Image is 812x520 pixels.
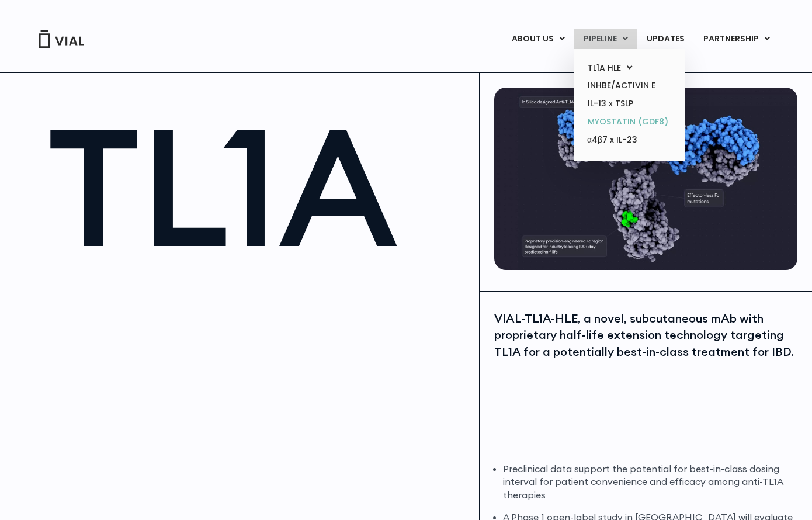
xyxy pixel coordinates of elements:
a: TL1A HLEMenu Toggle [578,59,681,77]
h1: TL1A [47,105,467,268]
a: UPDATES [637,29,693,49]
a: PARTNERSHIPMenu Toggle [694,29,779,49]
a: IL-13 x TSLP [578,95,681,113]
a: α4β7 x IL-23 [578,131,681,150]
a: PIPELINEMenu Toggle [574,29,637,49]
li: Preclinical data support the potential for best-in-class dosing interval for patient convenience ... [503,462,797,502]
a: ABOUT USMenu Toggle [502,29,574,49]
a: INHBE/ACTIVIN E [578,77,681,95]
img: Vial Logo [38,30,85,48]
div: VIAL-TL1A-HLE, a novel, subcutaneous mAb with proprietary half-life extension technology targetin... [494,310,797,360]
img: TL1A antibody diagram. [494,88,797,270]
a: MYOSTATIN (GDF8) [578,113,681,131]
